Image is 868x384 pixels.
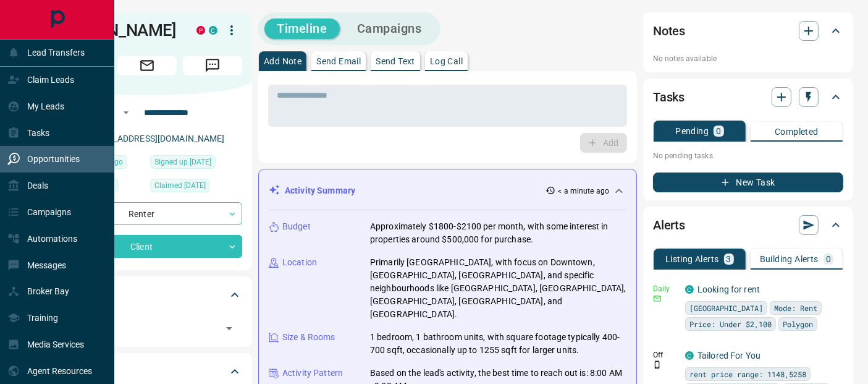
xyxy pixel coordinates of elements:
[775,127,819,136] p: Completed
[316,57,361,66] p: Send Email
[653,215,685,235] h2: Alerts
[653,283,678,294] p: Daily
[665,255,719,263] p: Listing Alerts
[282,331,335,344] p: Size & Rooms
[727,255,731,263] p: 3
[370,220,626,246] p: Approximately $1800-$2100 per month, with some interest in properties around $500,000 for purchase.
[653,147,843,165] p: No pending tasks
[653,21,685,41] h2: Notes
[117,56,177,75] span: Email
[697,351,761,361] a: Tailored For You
[558,186,609,197] p: < a minute ago
[689,318,772,330] span: Price: Under $2,100
[282,220,311,233] p: Budget
[653,349,678,361] p: Off
[653,87,685,107] h2: Tasks
[689,368,806,380] span: rent price range: 1148,5258
[685,285,694,294] div: condos.ca
[370,331,626,357] p: 1 bedroom, 1 bathroom units, with square footage typically 400-700 sqft, occasionally up to 1255 ...
[653,53,843,64] p: No notes available
[653,294,662,303] svg: Email
[154,156,211,168] span: Signed up [DATE]
[760,255,819,263] p: Building Alerts
[370,256,626,321] p: Primarily [GEOGRAPHIC_DATA], with focus on Downtown, [GEOGRAPHIC_DATA], [GEOGRAPHIC_DATA], and sp...
[52,202,242,225] div: Renter
[430,57,463,66] p: Log Call
[285,184,355,197] p: Activity Summary
[653,361,662,369] svg: Push Notification Only
[52,20,178,40] h1: [PERSON_NAME]
[154,179,206,192] span: Claimed [DATE]
[183,56,242,75] span: Message
[774,302,817,314] span: Mode: Rent
[150,155,242,173] div: Tue Jan 19 2021
[653,210,843,240] div: Alerts
[716,127,721,135] p: 0
[196,26,205,35] div: property.ca
[783,318,813,330] span: Polygon
[653,173,843,192] button: New Task
[689,302,763,314] span: [GEOGRAPHIC_DATA]
[221,320,238,337] button: Open
[282,367,343,380] p: Activity Pattern
[653,16,843,46] div: Notes
[685,351,694,360] div: condos.ca
[264,57,301,66] p: Add Note
[653,82,843,112] div: Tasks
[264,19,340,39] button: Timeline
[119,105,133,120] button: Open
[345,19,434,39] button: Campaigns
[209,26,217,35] div: condos.ca
[675,127,709,135] p: Pending
[52,280,242,310] div: Tags
[826,255,831,263] p: 0
[269,179,626,202] div: Activity Summary< a minute ago
[697,284,760,294] a: Looking for rent
[282,256,317,269] p: Location
[85,134,225,143] a: [EMAIL_ADDRESS][DOMAIN_NAME]
[52,235,242,258] div: Client
[150,179,242,196] div: Mon Aug 25 2025
[376,57,415,66] p: Send Text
